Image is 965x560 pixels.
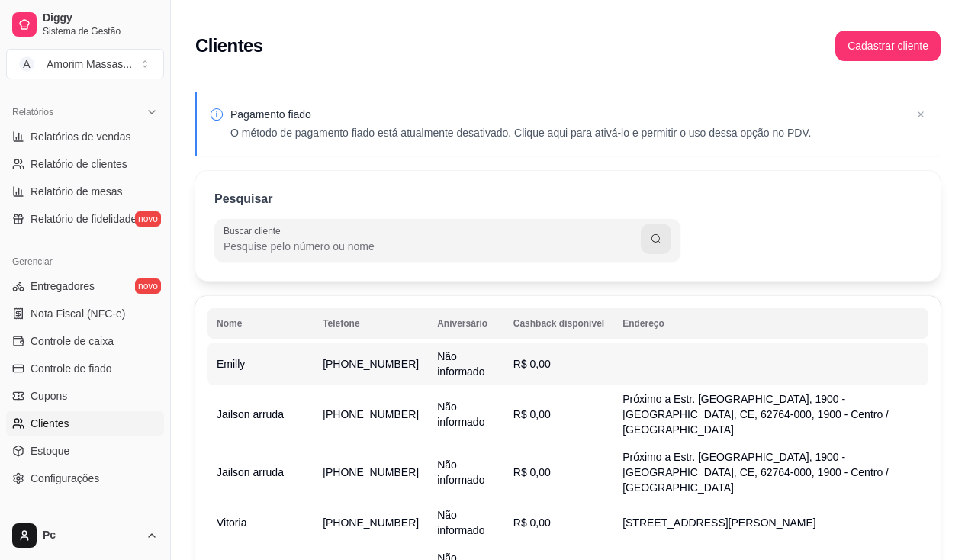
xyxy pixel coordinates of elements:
span: Próximo a Estr. [GEOGRAPHIC_DATA], 1900 - [GEOGRAPHIC_DATA], CE, 62764-000, 1900 - Centro / [GEOG... [622,451,889,494]
th: Nome [207,308,314,339]
span: Relatório de fidelidade [31,211,137,227]
span: Não informado [437,401,484,428]
th: Aniversário [428,308,504,339]
p: Pagamento fiado [230,107,811,122]
a: Nota Fiscal (NFC-e) [6,301,164,326]
span: Configurações [31,471,99,486]
span: R$ 0,00 [513,408,551,420]
span: Clientes [31,416,69,431]
h2: Clientes [195,34,263,58]
span: Controle de caixa [31,333,114,349]
span: [STREET_ADDRESS][PERSON_NAME] [622,517,816,529]
a: DiggySistema de Gestão [6,6,164,43]
span: [PHONE_NUMBER] [323,466,419,478]
a: Cupons [6,384,164,408]
th: Cashback disponível [504,308,613,339]
span: Nota Fiscal (NFC-e) [31,306,125,321]
p: O método de pagamento fiado está atualmente desativado. Clique aqui para ativá-lo e permitir o us... [230,125,811,140]
span: Relatório de mesas [31,184,123,199]
span: Pc [43,529,140,542]
th: Telefone [314,308,428,339]
a: Relatório de fidelidadenovo [6,207,164,231]
a: Configurações [6,466,164,491]
a: Relatório de clientes [6,152,164,176]
span: Próximo a Estr. [GEOGRAPHIC_DATA], 1900 - [GEOGRAPHIC_DATA], CE, 62764-000, 1900 - Centro / [GEOG... [622,393,889,436]
span: Diggy [43,11,158,25]
span: Jailson arruda [217,466,284,478]
div: Amorim Massas ... [47,56,132,72]
span: R$ 0,00 [513,358,551,370]
span: [PHONE_NUMBER] [323,408,419,420]
div: Diggy [6,509,164,533]
a: Controle de fiado [6,356,164,381]
span: Controle de fiado [31,361,112,376]
span: Cupons [31,388,67,404]
span: A [19,56,34,72]
a: Relatórios de vendas [6,124,164,149]
span: [PHONE_NUMBER] [323,358,419,370]
span: Relatório de clientes [31,156,127,172]
span: Relatórios [12,106,53,118]
button: Cadastrar cliente [835,31,941,61]
button: Select a team [6,49,164,79]
span: Jailson arruda [217,408,284,420]
a: Entregadoresnovo [6,274,164,298]
span: Não informado [437,509,484,536]
span: Estoque [31,443,69,459]
span: Sistema de Gestão [43,25,158,37]
span: Relatórios de vendas [31,129,131,144]
span: Vitoria [217,517,246,529]
span: Entregadores [31,278,95,294]
span: Não informado [437,459,484,486]
div: Gerenciar [6,249,164,274]
span: Emilly [217,358,245,370]
a: Clientes [6,411,164,436]
a: Estoque [6,439,164,463]
th: Endereço [613,308,928,339]
span: Não informado [437,350,484,378]
a: Controle de caixa [6,329,164,353]
label: Buscar cliente [224,224,286,237]
p: Pesquisar [214,190,272,208]
span: R$ 0,00 [513,517,551,529]
button: Pc [6,517,164,554]
span: R$ 0,00 [513,466,551,478]
input: Buscar cliente [224,239,641,254]
span: [PHONE_NUMBER] [323,517,419,529]
a: Relatório de mesas [6,179,164,204]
